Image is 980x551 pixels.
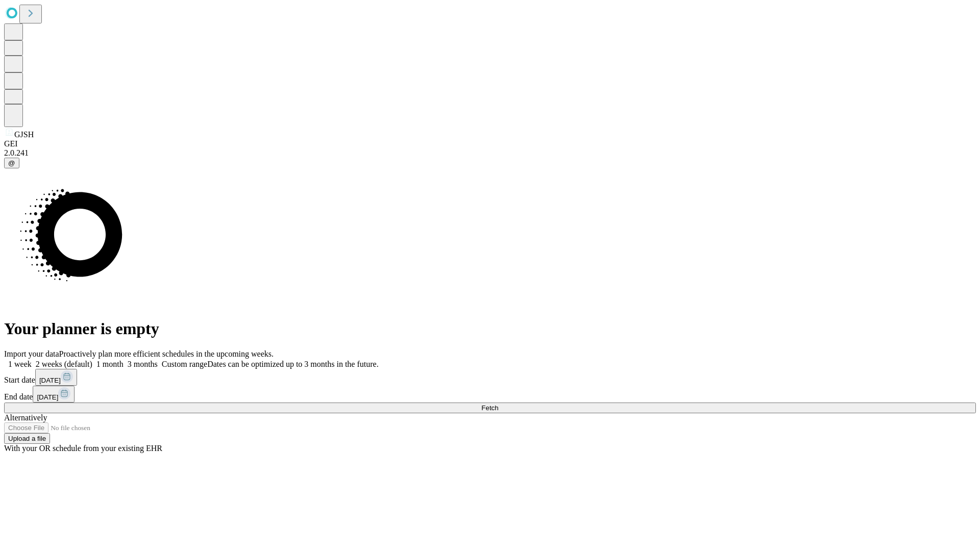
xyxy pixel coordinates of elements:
span: 3 months [128,360,158,368]
span: Custom range [162,360,207,368]
span: Dates can be optimized up to 3 months in the future. [207,360,378,368]
span: With your OR schedule from your existing EHR [4,444,162,453]
div: End date [4,386,976,403]
button: @ [4,158,19,168]
span: 2 weeks (default) [36,360,92,368]
span: Alternatively [4,413,47,422]
h1: Your planner is empty [4,319,976,338]
div: GEI [4,139,976,148]
span: Fetch [481,404,498,412]
span: [DATE] [37,393,58,401]
span: 1 month [96,360,124,368]
span: GJSH [14,130,34,139]
div: 2.0.241 [4,148,976,158]
span: Import your data [4,349,59,358]
div: Start date [4,369,976,386]
span: Proactively plan more efficient schedules in the upcoming weeks. [59,349,274,358]
span: [DATE] [39,377,61,384]
button: Upload a file [4,433,50,444]
button: Fetch [4,403,976,413]
span: 1 week [8,360,32,368]
span: @ [8,159,15,167]
button: [DATE] [33,386,75,403]
button: [DATE] [35,369,77,386]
